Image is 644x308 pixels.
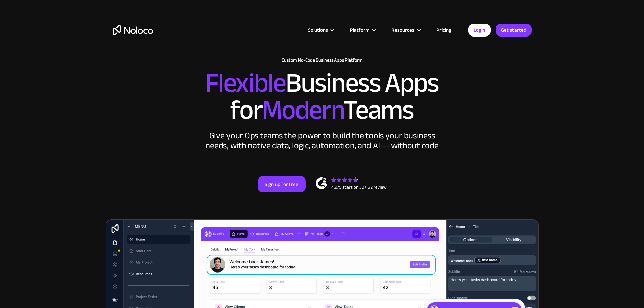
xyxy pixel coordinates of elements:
[262,85,343,135] span: Modern
[300,26,341,34] div: Solutions
[205,58,286,108] span: Flexible
[113,25,153,35] a: home
[468,24,491,37] a: Login
[391,26,414,34] div: Resources
[496,24,532,37] a: Get started
[204,131,440,151] div: Give your Ops teams the power to build the tools your business needs, with native data, logic, au...
[350,26,369,34] div: Platform
[428,26,460,34] a: Pricing
[341,26,383,34] div: Platform
[383,26,428,34] div: Resources
[258,176,306,192] a: Sign up for free
[113,70,532,124] h2: Business Apps for Teams
[308,26,328,34] div: Solutions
